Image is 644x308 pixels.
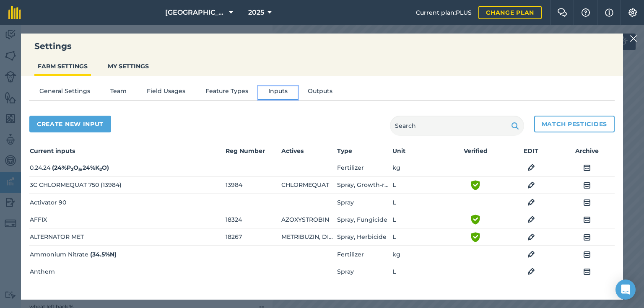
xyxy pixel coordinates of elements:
[29,159,224,176] td: 0.24.24
[29,194,224,211] td: Activator 90
[527,249,535,259] img: svg+xml;base64,PHN2ZyB4bWxucz0iaHR0cDovL3d3dy53My5vcmcvMjAwMC9zdmciIHdpZHRoPSIxOCIgaGVpZ2h0PSIyNC...
[29,146,224,159] th: Current inputs
[583,267,591,277] img: svg+xml;base64,PHN2ZyB4bWxucz0iaHR0cDovL3d3dy53My5vcmcvMjAwMC9zdmciIHdpZHRoPSIxOCIgaGVpZ2h0PSIyNC...
[337,228,392,246] td: Spray, Herbicide
[298,86,343,99] button: Outputs
[390,116,524,136] input: Search
[615,280,636,300] div: Open Intercom Messenger
[99,167,102,172] sub: 2
[392,246,448,263] td: kg
[195,86,258,99] button: Feature Types
[448,146,504,159] th: Verified
[225,228,281,246] td: 18267
[392,211,448,228] td: L
[29,176,224,194] td: 3C CHLORMEQUAT 750 (13984)
[104,58,152,74] button: MY SETTINGS
[137,86,195,99] button: Field Usages
[392,263,448,280] td: L
[583,249,591,259] img: svg+xml;base64,PHN2ZyB4bWxucz0iaHR0cDovL3d3dy53My5vcmcvMjAwMC9zdmciIHdpZHRoPSIxOCIgaGVpZ2h0PSIyNC...
[511,121,519,131] img: svg+xml;base64,PHN2ZyB4bWxucz0iaHR0cDovL3d3dy53My5vcmcvMjAwMC9zdmciIHdpZHRoPSIxOSIgaGVpZ2h0PSIyNC...
[281,211,337,228] td: AZOXYSTROBIN
[165,8,226,18] span: [GEOGRAPHIC_DATA]
[29,211,224,228] td: AFFIX
[504,146,559,159] th: EDIT
[100,86,137,99] button: Team
[559,146,615,159] th: Archive
[527,180,535,190] img: svg+xml;base64,PHN2ZyB4bWxucz0iaHR0cDovL3d3dy53My5vcmcvMjAwMC9zdmciIHdpZHRoPSIxOCIgaGVpZ2h0PSIyNC...
[337,194,392,211] td: Spray
[392,194,448,211] td: L
[583,232,591,242] img: svg+xml;base64,PHN2ZyB4bWxucz0iaHR0cDovL3d3dy53My5vcmcvMjAwMC9zdmciIHdpZHRoPSIxOCIgaGVpZ2h0PSIyNC...
[392,228,448,246] td: L
[21,40,623,52] h3: Settings
[337,263,392,280] td: Spray
[337,176,392,194] td: Spray, Growth-regulator(pgr)
[71,167,73,172] sub: 2
[337,246,392,263] td: Fertilizer
[52,164,109,171] strong: ( 24 % P O , 24 % K O )
[527,232,535,242] img: svg+xml;base64,PHN2ZyB4bWxucz0iaHR0cDovL3d3dy53My5vcmcvMjAwMC9zdmciIHdpZHRoPSIxOCIgaGVpZ2h0PSIyNC...
[527,197,535,207] img: svg+xml;base64,PHN2ZyB4bWxucz0iaHR0cDovL3d3dy53My5vcmcvMjAwMC9zdmciIHdpZHRoPSIxOCIgaGVpZ2h0PSIyNC...
[583,180,591,190] img: svg+xml;base64,PHN2ZyB4bWxucz0iaHR0cDovL3d3dy53My5vcmcvMjAwMC9zdmciIHdpZHRoPSIxOCIgaGVpZ2h0PSIyNC...
[29,86,100,99] button: General Settings
[225,146,281,159] th: Reg Number
[337,211,392,228] td: Spray, Fungicide
[581,8,591,17] img: A question mark icon
[34,58,91,74] button: FARM SETTINGS
[281,176,337,194] td: CHLORMEQUAT
[225,211,281,228] td: 18324
[478,6,542,19] a: Change plan
[392,146,448,159] th: Unit
[248,8,264,18] span: 2025
[29,246,224,263] td: Ammonium Nitrate
[557,8,567,17] img: Two speech bubbles overlapping with the left bubble in the forefront
[416,8,472,17] span: Current plan : PLUS
[534,116,615,132] button: Match pesticides
[605,8,613,18] img: svg+xml;base64,PHN2ZyB4bWxucz0iaHR0cDovL3d3dy53My5vcmcvMjAwMC9zdmciIHdpZHRoPSIxNyIgaGVpZ2h0PSIxNy...
[527,215,535,225] img: svg+xml;base64,PHN2ZyB4bWxucz0iaHR0cDovL3d3dy53My5vcmcvMjAwMC9zdmciIHdpZHRoPSIxOCIgaGVpZ2h0PSIyNC...
[628,8,638,17] img: A cog icon
[630,34,637,44] img: svg+xml;base64,PHN2ZyB4bWxucz0iaHR0cDovL3d3dy53My5vcmcvMjAwMC9zdmciIHdpZHRoPSIyMiIgaGVpZ2h0PSIzMC...
[337,146,392,159] th: Type
[225,176,281,194] td: 13984
[29,228,224,246] td: ALTERNATOR MET
[583,215,591,225] img: svg+xml;base64,PHN2ZyB4bWxucz0iaHR0cDovL3d3dy53My5vcmcvMjAwMC9zdmciIHdpZHRoPSIxOCIgaGVpZ2h0PSIyNC...
[90,251,117,258] strong: ( 34.5 % N )
[78,167,81,172] sub: 5
[281,146,337,159] th: Actives
[8,6,21,19] img: fieldmargin Logo
[527,163,535,173] img: svg+xml;base64,PHN2ZyB4bWxucz0iaHR0cDovL3d3dy53My5vcmcvMjAwMC9zdmciIHdpZHRoPSIxOCIgaGVpZ2h0PSIyNC...
[583,197,591,207] img: svg+xml;base64,PHN2ZyB4bWxucz0iaHR0cDovL3d3dy53My5vcmcvMjAwMC9zdmciIHdpZHRoPSIxOCIgaGVpZ2h0PSIyNC...
[281,228,337,246] td: METRIBUZIN, DIFLUFENICAN, FLUFENACET
[392,159,448,176] td: kg
[392,176,448,194] td: L
[29,116,111,132] button: Create new input
[527,267,535,277] img: svg+xml;base64,PHN2ZyB4bWxucz0iaHR0cDovL3d3dy53My5vcmcvMjAwMC9zdmciIHdpZHRoPSIxOCIgaGVpZ2h0PSIyNC...
[337,159,392,176] td: Fertilizer
[258,86,298,99] button: Inputs
[29,263,224,280] td: Anthem
[583,163,591,173] img: svg+xml;base64,PHN2ZyB4bWxucz0iaHR0cDovL3d3dy53My5vcmcvMjAwMC9zdmciIHdpZHRoPSIxOCIgaGVpZ2h0PSIyNC...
